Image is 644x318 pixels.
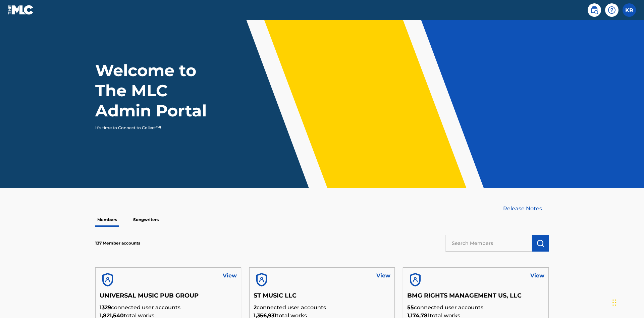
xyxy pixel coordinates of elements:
p: 137 Member accounts [95,240,140,246]
img: help [608,6,616,14]
p: Members [95,213,119,227]
span: 1329 [100,304,111,311]
img: account [407,272,423,288]
img: Search Works [536,239,544,247]
div: Drag [612,293,616,313]
a: View [530,272,544,280]
p: connected user accounts [407,304,544,312]
h5: UNIVERSAL MUSIC PUB GROUP [100,292,237,304]
div: Help [605,3,619,17]
h1: Welcome to The MLC Admin Portal [95,60,221,121]
p: connected user accounts [100,304,237,312]
img: account [254,272,270,288]
div: User Menu [623,3,636,17]
span: 2 [254,304,257,311]
h5: ST MUSIC LLC [254,292,391,304]
p: connected user accounts [254,304,391,312]
img: MLC Logo [8,5,34,15]
a: View [223,272,237,280]
p: It's time to Connect to Collect™! [95,125,212,131]
a: Public Search [588,3,601,17]
p: Songwriters [131,213,161,227]
a: Release Notes [503,205,549,213]
img: account [100,272,116,288]
h5: BMG RIGHTS MANAGEMENT US, LLC [407,292,544,304]
img: search [590,6,598,14]
a: View [376,272,390,280]
input: Search Members [445,235,532,252]
span: 55 [407,304,414,311]
iframe: Chat Widget [610,286,644,318]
